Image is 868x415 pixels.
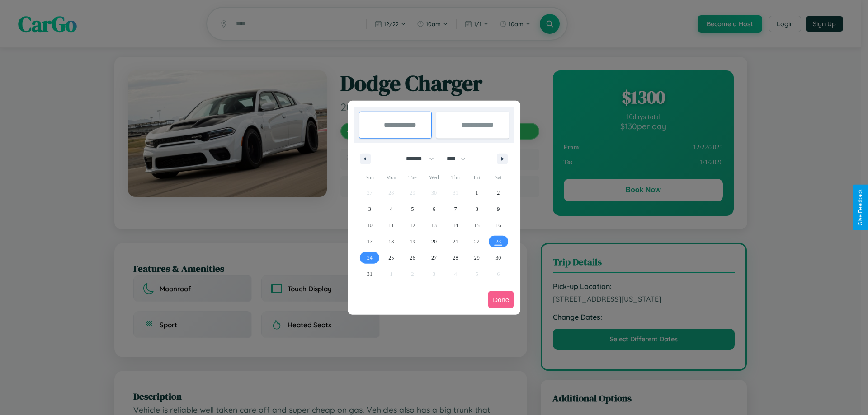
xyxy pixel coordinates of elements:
[488,170,509,185] span: Sat
[423,217,444,233] button: 13
[466,250,487,266] button: 29
[445,217,466,233] button: 14
[410,233,415,250] span: 19
[453,250,458,266] span: 28
[380,250,401,266] button: 25
[359,233,380,250] button: 17
[466,201,487,217] button: 8
[476,185,478,201] span: 1
[380,233,401,250] button: 18
[488,201,509,217] button: 9
[402,170,423,185] span: Tue
[474,217,480,233] span: 15
[367,250,373,266] span: 24
[466,185,487,201] button: 1
[388,217,394,233] span: 11
[423,250,444,266] button: 27
[359,201,380,217] button: 3
[466,170,487,185] span: Fri
[431,233,437,250] span: 20
[445,201,466,217] button: 7
[488,217,509,233] button: 16
[488,291,514,308] button: Done
[431,217,437,233] span: 13
[367,217,373,233] span: 10
[380,170,401,185] span: Mon
[423,233,444,250] button: 20
[402,250,423,266] button: 26
[474,233,480,250] span: 22
[497,201,500,217] span: 9
[388,233,394,250] span: 18
[359,266,380,282] button: 31
[368,201,371,217] span: 3
[474,250,480,266] span: 29
[488,250,509,266] button: 30
[488,233,509,250] button: 23
[411,201,414,217] span: 5
[445,170,466,185] span: Thu
[857,189,863,226] div: Give Feedback
[466,233,487,250] button: 22
[495,217,501,233] span: 16
[410,250,415,266] span: 26
[367,233,373,250] span: 17
[423,170,444,185] span: Wed
[380,217,401,233] button: 11
[495,250,501,266] span: 30
[388,250,394,266] span: 25
[410,217,415,233] span: 12
[445,233,466,250] button: 21
[402,233,423,250] button: 19
[359,170,380,185] span: Sun
[445,250,466,266] button: 28
[454,201,457,217] span: 7
[453,217,458,233] span: 14
[431,250,437,266] span: 27
[380,201,401,217] button: 4
[367,266,373,282] span: 31
[402,217,423,233] button: 12
[433,201,435,217] span: 6
[495,233,501,250] span: 23
[488,185,509,201] button: 2
[497,185,500,201] span: 2
[390,201,392,217] span: 4
[466,217,487,233] button: 15
[402,201,423,217] button: 5
[476,201,478,217] span: 8
[423,201,444,217] button: 6
[359,217,380,233] button: 10
[453,233,458,250] span: 21
[359,250,380,266] button: 24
